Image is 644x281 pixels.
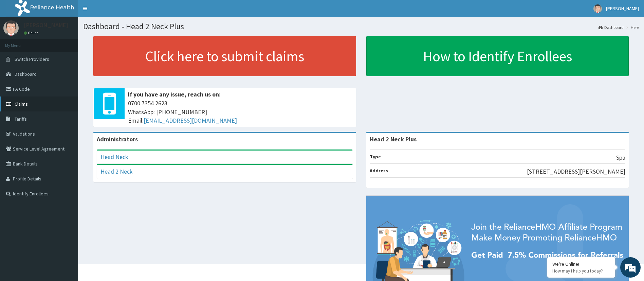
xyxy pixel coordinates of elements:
[97,135,138,143] b: Administrators
[624,24,639,30] li: Here
[39,86,94,154] span: We're online!
[144,117,237,124] a: [EMAIL_ADDRESS][DOMAIN_NAME]
[3,186,129,209] textarea: Type your message and hit 'Enter'
[24,31,40,35] a: Online
[3,20,19,36] img: User Image
[128,90,221,98] b: If you have any issue, reach us on:
[606,5,639,12] span: [PERSON_NAME]
[552,261,610,267] div: We're Online!
[370,135,417,143] strong: Head 2 Neck Plus
[593,4,602,13] img: User Image
[111,3,128,20] div: Minimize live chat window
[366,36,629,76] a: How to Identify Enrollees
[15,71,37,77] span: Dashboard
[616,153,625,162] p: Spa
[128,99,353,125] span: 0700 7354 2623 WhatsApp: [PHONE_NUMBER] Email:
[13,34,27,51] img: d_794563401_company_1708531726252_794563401
[370,154,381,160] b: Type
[24,22,68,28] p: [PERSON_NAME]
[93,36,356,76] a: Click here to submit claims
[100,168,133,175] a: Head 2 Neck
[15,101,28,107] span: Claims
[15,116,27,122] span: Tariffs
[527,167,625,176] p: [STREET_ADDRESS][PERSON_NAME]
[15,56,49,62] span: Switch Providers
[100,153,128,161] a: Head Neck
[599,24,624,30] a: Dashboard
[552,268,610,274] p: How may I help you today?
[35,38,114,47] div: Chat with us now
[83,22,639,31] h1: Dashboard - Head 2 Neck Plus
[370,168,388,174] b: Address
